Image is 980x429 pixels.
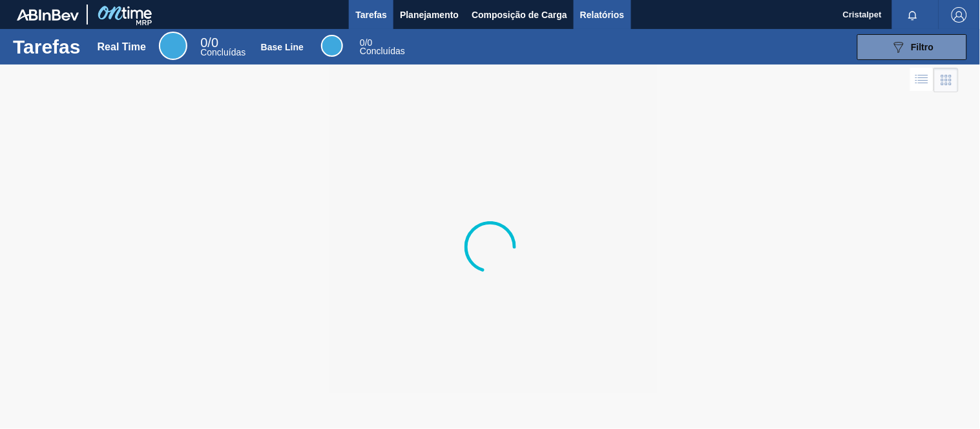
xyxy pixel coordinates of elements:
[472,7,567,23] span: Composição de Carga
[321,35,343,57] div: Base Line
[200,35,218,50] span: / 0
[360,46,405,56] span: Concluídas
[360,39,405,55] div: Base Line
[360,37,372,48] span: / 0
[261,42,304,52] div: Base Line
[400,7,459,23] span: Planejamento
[360,37,365,48] span: 0
[200,35,207,50] span: 0
[98,41,146,53] div: Real Time
[952,7,967,23] img: Logout
[857,34,967,60] button: Filtro
[355,7,387,23] span: Tarefas
[912,42,934,52] span: Filtro
[200,37,245,57] div: Real Time
[159,32,187,60] div: Real Time
[200,47,245,57] span: Concluídas
[17,9,79,21] img: TNhmsLtSVTkK8tSr43FrP2fwEKptu5GPRR3wAAAABJRU5ErkJggg==
[580,7,624,23] span: Relatórios
[892,6,933,24] button: Notificações
[13,39,81,54] h1: Tarefas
